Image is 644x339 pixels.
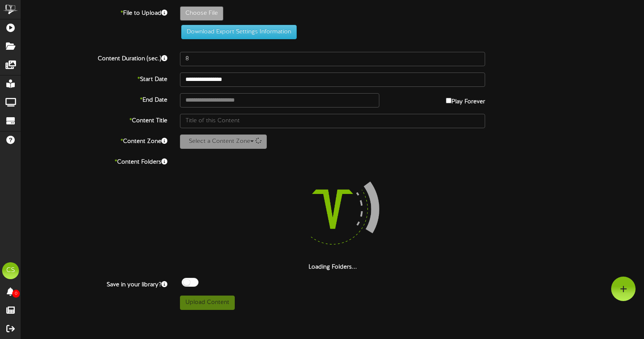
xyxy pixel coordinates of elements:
[279,155,386,263] img: loading-spinner-4.png
[181,25,297,39] button: Download Export Settings Information
[15,93,174,105] label: End Date
[177,29,297,35] a: Download Export Settings Information
[15,155,174,167] label: Content Folders
[309,264,357,270] strong: Loading Folders...
[15,135,174,146] label: Content Zone
[180,135,267,149] button: Select a Content Zone
[446,93,485,106] label: Play Forever
[180,296,235,310] button: Upload Content
[446,98,451,103] input: Play Forever
[15,278,174,289] label: Save in your library?
[15,52,174,63] label: Content Duration (sec.)
[2,262,19,279] div: CS
[15,114,174,125] label: Content Title
[180,114,485,128] input: Title of this Content
[15,6,174,18] label: File to Upload
[12,290,20,298] span: 0
[15,73,174,84] label: Start Date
